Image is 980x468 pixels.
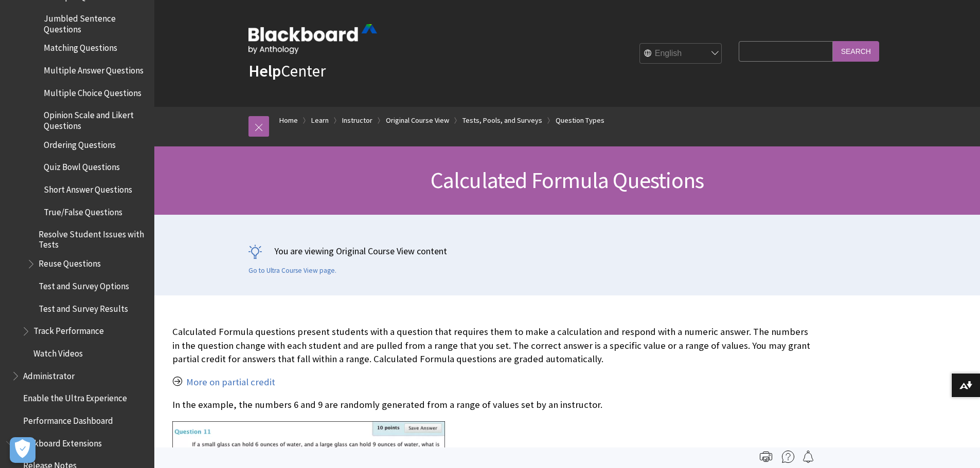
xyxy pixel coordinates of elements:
p: You are viewing Original Course View content [248,245,886,257]
img: More help [782,451,794,463]
span: Enable the Ultra Experience [23,390,127,404]
a: Home [279,114,298,127]
span: Opinion Scale and Likert Questions [44,107,147,131]
span: Quiz Bowl Questions [44,159,120,173]
input: Search [833,41,879,61]
span: Reuse Questions [39,255,101,269]
span: Matching Questions [44,40,117,53]
p: Calculated Formula questions present students with a question that requires them to make a calcul... [172,325,810,366]
span: Watch Videos [33,345,83,359]
a: Learn [311,114,329,127]
a: Instructor [342,114,372,127]
a: Original Course View [386,114,449,127]
span: Multiple Choice Questions [44,84,141,98]
span: Test and Survey Results [39,300,128,314]
img: Print [760,451,772,463]
a: More on partial credit [186,376,275,388]
span: Short Answer Questions [44,181,132,195]
span: True/False Questions [44,203,122,217]
a: HelpCenter [248,61,326,81]
span: Performance Dashboard [23,412,113,426]
span: Ordering Questions [44,136,116,150]
span: In the example, the numbers 6 and 9 are randomly generated from a range of values set by an instr... [172,399,602,410]
select: Site Language Selector [640,44,722,64]
a: Question Types [556,114,604,127]
span: Calculated Formula Questions [431,166,704,194]
img: Blackboard by Anthology [248,24,377,54]
span: Blackboard Extensions [18,435,102,448]
span: Multiple Answer Questions [44,62,144,76]
img: Follow this page [802,451,814,463]
span: Administrator [23,367,75,381]
span: Jumbled Sentence Questions [44,10,147,34]
span: Resolve Student Issues with Tests [39,226,147,250]
strong: Help [248,61,281,81]
a: Go to Ultra Course View page. [248,266,336,275]
button: Open Preferences [10,437,35,463]
span: Test and Survey Options [39,277,129,291]
a: Tests, Pools, and Surveys [462,114,542,127]
span: Track Performance [33,323,104,336]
